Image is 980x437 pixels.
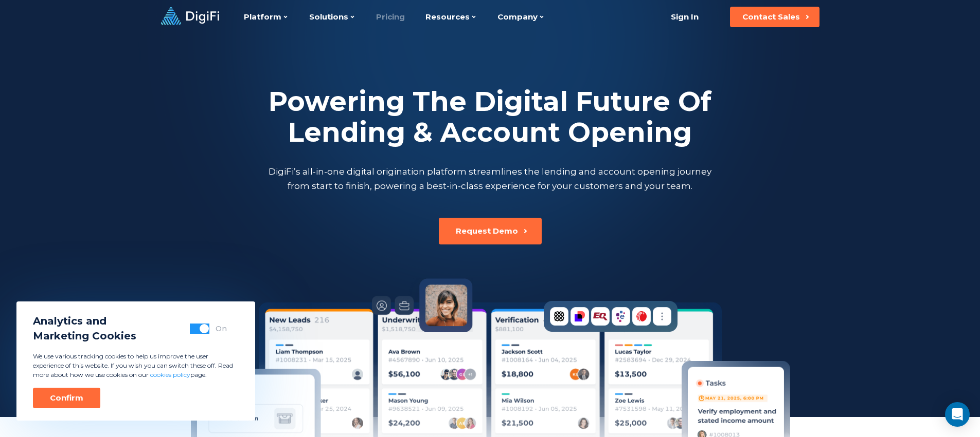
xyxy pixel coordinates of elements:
[50,393,83,403] div: Confirm
[658,7,711,27] a: Sign In
[439,218,542,244] button: Request Demo
[150,371,190,378] a: cookies policy
[266,86,714,148] h2: Powering The Digital Future Of Lending & Account Opening
[33,329,136,344] span: Marketing Cookies
[33,314,136,329] span: Analytics and
[945,402,970,427] div: Open Intercom Messenger
[216,324,227,334] div: On
[742,12,800,22] div: Contact Sales
[33,388,100,408] button: Confirm
[266,164,714,193] p: DigiFi’s all-in-one digital origination platform streamlines the lending and account opening jour...
[730,7,819,27] button: Contact Sales
[456,226,518,236] div: Request Demo
[33,352,239,379] p: We use various tracking cookies to help us improve the user experience of this website. If you wi...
